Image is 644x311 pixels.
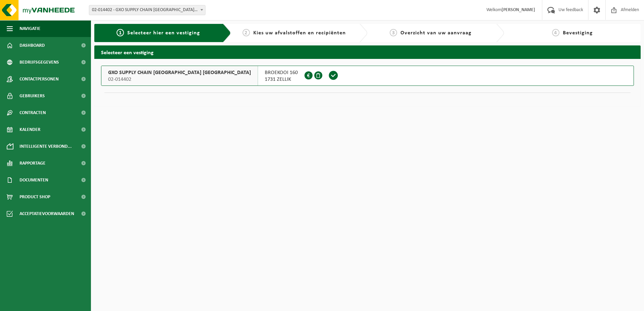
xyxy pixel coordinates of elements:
[101,66,634,86] button: GXO SUPPLY CHAIN [GEOGRAPHIC_DATA] [GEOGRAPHIC_DATA] 02-014402 BROEKOOI 1601731 ZELLIK
[20,104,46,121] span: Contracten
[117,29,124,36] span: 1
[390,29,397,36] span: 3
[108,69,251,76] span: GXO SUPPLY CHAIN [GEOGRAPHIC_DATA] [GEOGRAPHIC_DATA]
[253,30,346,36] span: Kies uw afvalstoffen en recipiënten
[20,138,72,155] span: Intelligente verbond...
[20,205,74,222] span: Acceptatievoorwaarden
[20,155,45,172] span: Rapportage
[89,5,205,15] span: 02-014402 - GXO SUPPLY CHAIN BELGIUM NV - ZELLIK
[20,37,45,54] span: Dashboard
[563,30,593,36] span: Bevestiging
[20,88,45,104] span: Gebruikers
[89,5,205,15] span: 02-014402 - GXO SUPPLY CHAIN BELGIUM NV - ZELLIK
[108,76,251,83] span: 02-014402
[265,69,298,76] span: BROEKOOI 160
[20,54,59,71] span: Bedrijfsgegevens
[20,121,40,138] span: Kalender
[127,30,200,36] span: Selecteer hier een vestiging
[502,7,535,12] strong: [PERSON_NAME]
[20,71,59,88] span: Contactpersonen
[94,45,641,59] h2: Selecteer een vestiging
[265,76,298,83] span: 1731 ZELLIK
[20,188,50,205] span: Product Shop
[400,30,472,36] span: Overzicht van uw aanvraag
[20,172,48,188] span: Documenten
[243,29,250,36] span: 2
[20,20,40,37] span: Navigatie
[552,29,559,36] span: 4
